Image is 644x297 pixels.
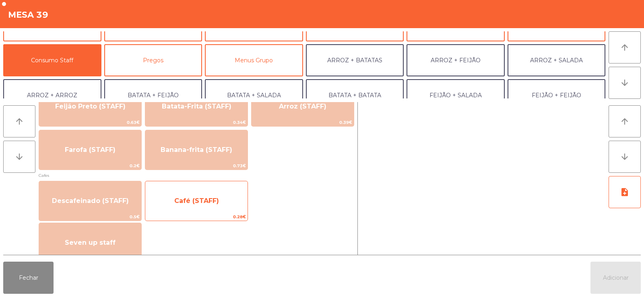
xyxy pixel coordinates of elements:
button: Fechar [3,262,54,294]
button: Pregos [104,44,202,76]
i: arrow_upward [620,43,630,52]
span: 0.39€ [252,119,354,126]
i: arrow_downward [14,152,24,162]
span: Feijão Preto (STAFF) [55,102,126,110]
button: arrow_upward [3,105,35,137]
span: Farofa (STAFF) [65,146,116,154]
button: arrow_downward [609,141,641,173]
button: BATATA + BATATA [306,79,404,111]
button: Consumo Staff [3,44,101,76]
button: FEIJÃO + FEIJÃO [508,79,606,111]
i: arrow_upward [14,117,24,126]
span: 0.63€ [39,119,141,126]
button: BATATA + FEIJÃO [104,79,202,111]
i: arrow_upward [620,117,630,126]
span: Cafes [39,172,354,179]
button: Menus Grupo [205,44,303,76]
span: 0.73€ [145,162,248,170]
button: arrow_upward [609,105,641,137]
button: ARROZ + FEIJÃO [407,44,505,76]
button: ARROZ + ARROZ [3,79,101,111]
span: Seven up staff [65,239,116,246]
i: note_add [620,187,630,197]
span: 0.34€ [145,119,248,126]
button: arrow_downward [3,141,35,173]
span: 0.2€ [39,162,141,170]
i: arrow_downward [620,78,630,88]
button: ARROZ + SALADA [508,44,606,76]
button: FEIJÃO + SALADA [407,79,505,111]
i: arrow_downward [620,152,630,162]
button: arrow_upward [609,31,641,63]
span: 0.28€ [145,213,248,221]
span: Arroz (STAFF) [279,102,326,110]
button: arrow_downward [609,67,641,99]
button: note_add [609,176,641,208]
span: 0.5€ [39,213,141,221]
span: Batata-Frita (STAFF) [162,102,231,110]
span: Descafeinado (STAFF) [52,197,129,205]
button: ARROZ + BATATAS [306,44,404,76]
span: Banana-frita (STAFF) [161,146,232,154]
button: BATATA + SALADA [205,79,303,111]
span: Café (STAFF) [174,197,219,205]
h4: Mesa 39 [8,9,48,21]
